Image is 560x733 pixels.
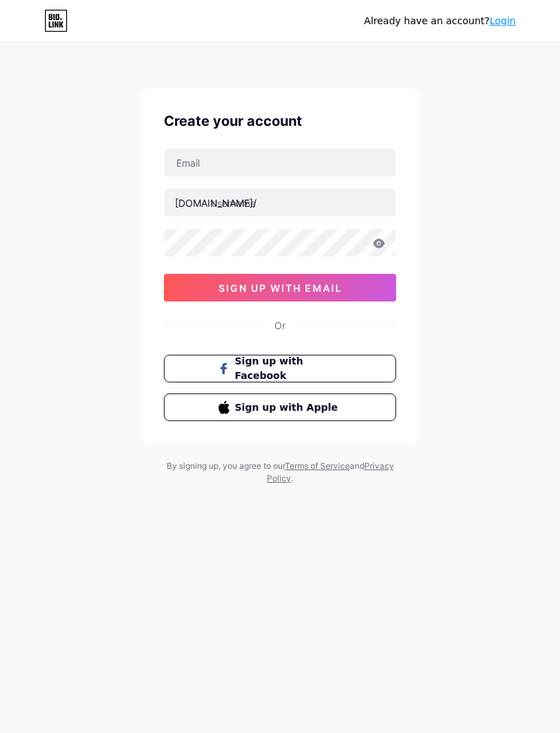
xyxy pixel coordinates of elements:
[489,15,516,26] a: Login
[235,400,342,415] span: Sign up with Apple
[162,460,398,485] div: By signing up, you agree to our and .
[164,274,396,301] button: sign up with email
[164,355,396,382] button: Sign up with Facebook
[164,111,396,131] div: Create your account
[164,393,396,421] button: Sign up with Apple
[218,282,342,294] span: sign up with email
[364,14,516,28] div: Already have an account?
[235,354,342,383] span: Sign up with Facebook
[165,189,395,216] input: username
[274,318,286,333] div: Or
[175,196,256,210] div: [DOMAIN_NAME]/
[285,461,350,471] a: Terms of Service
[165,149,395,176] input: Email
